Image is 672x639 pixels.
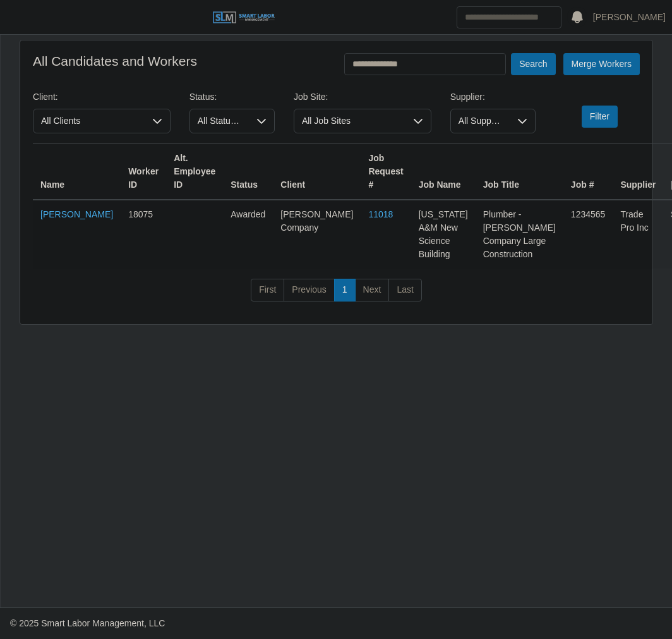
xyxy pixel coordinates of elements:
[189,90,217,104] label: Status:
[40,209,113,219] a: [PERSON_NAME]
[451,109,510,133] span: All Suppliers
[212,11,275,25] img: SLM Logo
[294,109,405,133] span: All Job Sites
[33,90,58,104] label: Client:
[613,144,663,200] th: Supplier
[450,90,485,104] label: Supplier:
[294,90,328,104] label: Job Site:
[563,144,613,200] th: Job #
[10,618,165,628] span: © 2025 Smart Labor Management, LLC
[563,200,613,269] td: 1234565
[33,279,640,312] nav: pagination
[582,106,618,128] button: Filter
[511,53,555,75] button: Search
[411,144,476,200] th: Job Name
[273,144,361,200] th: Client
[411,200,476,269] td: [US_STATE] A&M New Science Building
[593,11,666,24] a: [PERSON_NAME]
[223,200,273,269] td: awarded
[476,200,563,269] td: Plumber - [PERSON_NAME] Company Large Construction
[190,109,249,133] span: All Statuses
[166,144,223,200] th: Alt. Employee ID
[223,144,273,200] th: Status
[476,144,563,200] th: Job Title
[33,144,121,200] th: Name
[368,209,393,219] a: 11018
[273,200,361,269] td: [PERSON_NAME] Company
[613,200,663,269] td: Trade Pro Inc
[361,144,411,200] th: Job Request #
[33,53,197,69] h4: All Candidates and Workers
[563,53,640,75] button: Merge Workers
[457,6,561,28] input: Search
[121,200,166,269] td: 18075
[33,109,145,133] span: All Clients
[334,279,356,301] a: 1
[121,144,166,200] th: Worker ID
